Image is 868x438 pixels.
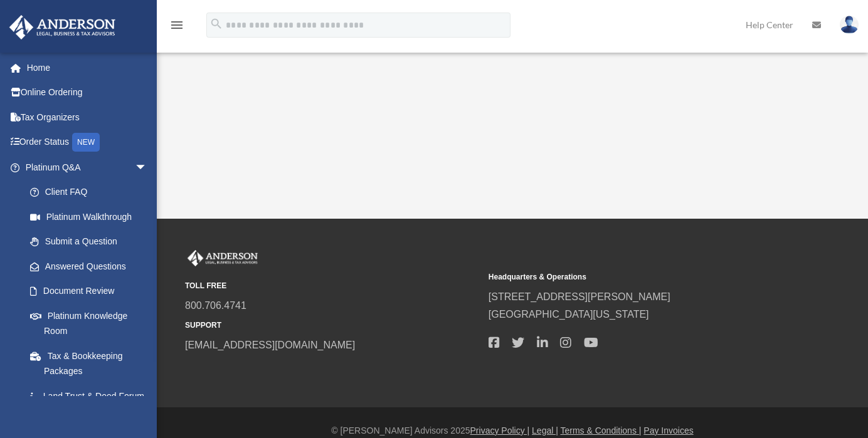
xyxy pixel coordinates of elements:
[9,130,166,155] a: Order StatusNEW
[840,16,859,34] img: User Pic
[470,425,530,435] a: Privacy Policy |
[185,319,480,332] small: SUPPORT
[209,17,223,31] i: search
[489,271,783,284] small: Headquarters & Operations
[18,383,166,409] a: Land Trust & Deed Forum
[643,425,693,435] a: Pay Invoices
[72,133,100,152] div: NEW
[9,55,166,80] a: Home
[169,18,184,33] i: menu
[18,254,166,279] a: Answered Questions
[18,229,166,254] a: Submit a Question
[18,343,166,383] a: Tax & Bookkeeping Packages
[6,15,119,39] img: Anderson Advisors Platinum Portal
[185,250,260,266] img: Anderson Advisors Platinum Portal
[135,155,160,180] span: arrow_drop_down
[185,300,246,311] a: 800.706.4741
[18,279,160,304] a: Document Review
[532,425,558,435] a: Legal |
[9,155,166,180] a: Platinum Q&Aarrow_drop_down
[18,180,166,205] a: Client FAQ
[18,204,166,229] a: Platinum Walkthrough
[489,309,649,320] a: [GEOGRAPHIC_DATA][US_STATE]
[561,425,642,435] a: Terms & Conditions |
[169,22,184,33] a: menu
[18,303,166,343] a: Platinum Knowledge Room
[185,279,480,293] small: TOLL FREE
[185,340,355,350] a: [EMAIL_ADDRESS][DOMAIN_NAME]
[9,105,166,130] a: Tax Organizers
[489,291,670,302] a: [STREET_ADDRESS][PERSON_NAME]
[9,80,166,105] a: Online Ordering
